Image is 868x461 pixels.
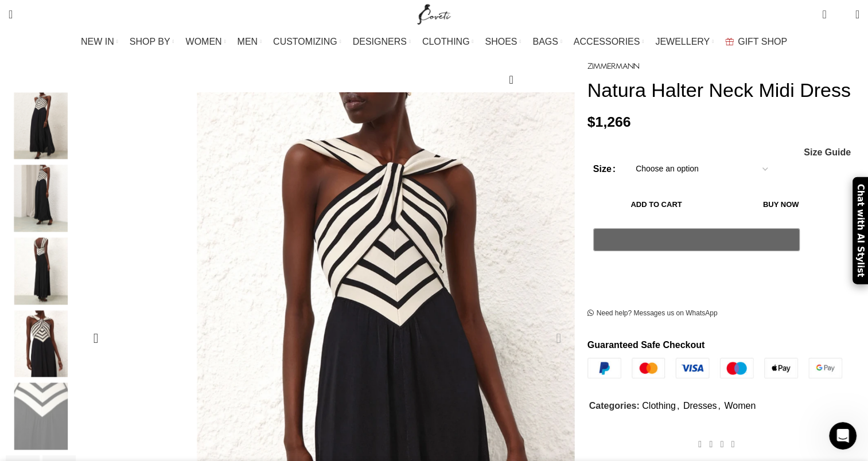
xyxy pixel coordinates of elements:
span: Categories: [589,400,640,410]
a: SHOES [485,30,521,53]
span: CLOTHING [422,36,470,47]
span: 0 [838,11,846,20]
a: MEN [238,30,262,53]
strong: Guaranteed Safe Checkout [587,339,705,349]
a: Search [3,3,18,26]
a: CUSTOMIZING [273,30,341,53]
a: 0 [816,3,832,26]
img: Zimmermann dresses [6,237,76,304]
a: NEW IN [81,30,118,53]
img: Zimmermann [587,62,639,69]
span: DESIGNERS [353,36,407,47]
a: Site logo [415,9,453,18]
span: MEN [238,36,258,47]
img: Zimmermann dress [6,165,76,232]
div: 4 / 6 [6,237,76,310]
span: SHOP BY [130,36,170,47]
a: Dresses [683,400,717,410]
span: , [718,398,720,413]
a: CLOTHING [422,30,474,53]
a: SHOP BY [130,30,174,53]
a: DESIGNERS [353,30,411,53]
div: 3 / 6 [6,165,76,238]
div: 6 / 6 [6,383,76,456]
bdi: 1,266 [587,114,631,129]
div: My Wishlist [835,3,847,26]
a: ACCESSORIES [574,30,644,53]
iframe: Secure express checkout frame [591,257,802,285]
span: BAGS [532,36,558,47]
div: 5 / 6 [6,310,76,383]
img: Zimmermann dress [6,310,76,377]
a: X social link [706,436,717,452]
div: Previous slide [81,324,110,353]
h1: Natura Halter Neck Midi Dress [587,78,859,101]
a: Facebook social link [695,436,706,452]
span: SHOES [485,36,517,47]
span: $ [587,114,595,129]
span: WOMEN [186,36,222,47]
iframe: Intercom live chat [829,422,857,450]
span: , [677,398,679,413]
button: Buy now [725,193,836,217]
a: JEWELLERY [655,30,714,53]
a: Need help? Messages us on WhatsApp [587,308,718,318]
a: GIFT SHOP [725,30,787,53]
div: Next slide [544,324,573,353]
div: 2 / 6 [6,92,76,165]
img: Zimmermann clothing [6,383,76,450]
img: guaranteed-safe-checkout-bordered.j [587,358,842,378]
a: Women [724,400,756,410]
a: WOMEN [186,30,226,53]
a: BAGS [532,30,562,53]
span: GIFT SHOP [738,36,787,47]
span: NEW IN [81,36,114,47]
img: Zimmermann dresses [6,92,76,159]
img: GiftBag [725,38,734,45]
a: WhatsApp social link [727,436,738,452]
button: Pay with GPay [593,228,800,251]
a: Size Guide [803,148,851,157]
span: ACCESSORIES [574,36,640,47]
span: CUSTOMIZING [273,36,337,47]
span: JEWELLERY [655,36,710,47]
span: 0 [823,6,832,14]
a: Pinterest social link [717,436,727,452]
label: Size [593,162,616,177]
div: Main navigation [3,30,865,53]
a: Clothing [642,400,676,410]
button: Add to cart [593,193,720,217]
